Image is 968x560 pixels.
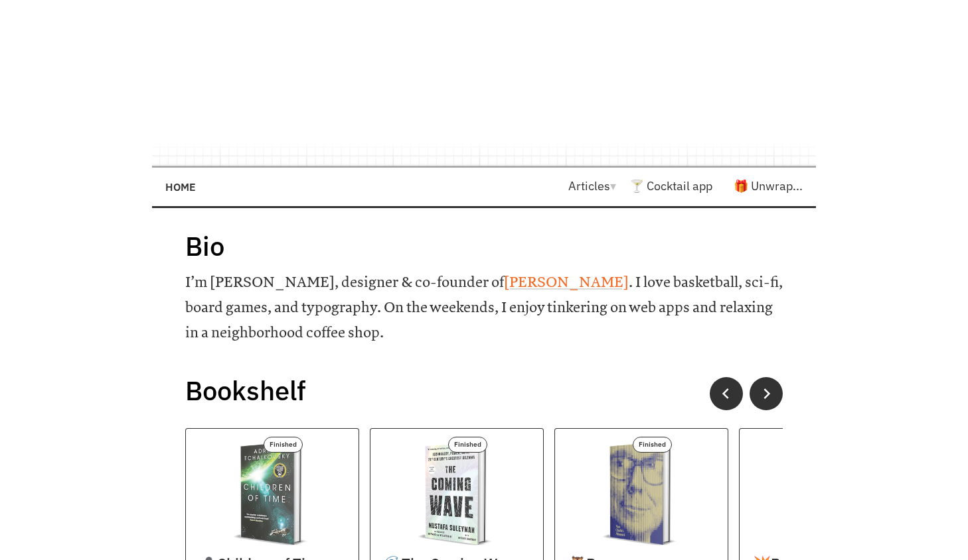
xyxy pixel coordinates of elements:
[185,270,783,345] p: I’m [PERSON_NAME], designer & co-founder of . I love basketball, sci-fi, board games, and typogra...
[185,229,783,263] h1: Bio
[448,437,487,453] p: Finished
[633,437,672,453] p: Finished
[734,178,803,194] a: 🎁 Unwrap...
[568,178,629,194] a: Articles
[185,373,783,408] h1: Bookshelf
[264,437,303,453] p: Finished
[610,178,616,194] span: ▾
[629,178,712,194] a: 🍸 Cocktail app
[504,274,629,291] a: [PERSON_NAME]
[165,174,196,199] a: Home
